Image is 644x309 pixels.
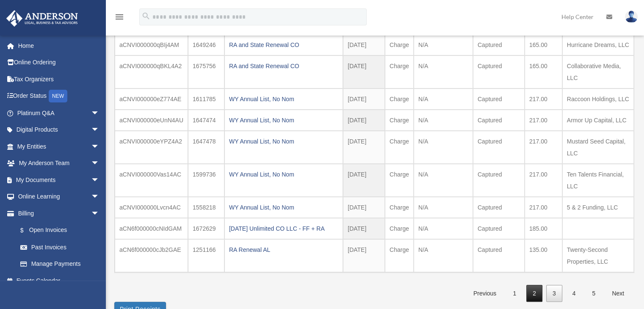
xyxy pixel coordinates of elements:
[473,110,525,131] td: Captured
[385,218,414,239] td: Charge
[414,131,473,164] td: N/A
[385,164,414,197] td: Charge
[115,88,188,110] td: aCNVI000000eZ774AE
[562,55,634,88] td: Collaborative Media, LLC
[91,171,108,189] span: arrow_drop_down
[343,239,385,272] td: [DATE]
[414,34,473,55] td: N/A
[525,197,562,218] td: 217.00
[385,197,414,218] td: Charge
[414,110,473,131] td: N/A
[6,54,112,71] a: Online Ordering
[473,239,525,272] td: Captured
[229,201,338,213] div: WY Annual List, No Nom
[12,239,108,256] a: Past Invoices
[91,121,108,139] span: arrow_drop_down
[343,131,385,164] td: [DATE]
[343,88,385,110] td: [DATE]
[525,110,562,131] td: 217.00
[229,60,338,72] div: RA and State Renewal CO
[525,218,562,239] td: 185.00
[525,88,562,110] td: 217.00
[473,218,525,239] td: Captured
[229,135,338,147] div: WY Annual List, No Nom
[6,105,112,121] a: Platinum Q&Aarrow_drop_down
[343,110,385,131] td: [DATE]
[562,197,634,218] td: 5 & 2 Funding, LLC
[141,11,151,21] i: search
[506,285,522,302] a: 1
[229,93,338,105] div: WY Annual List, No Nom
[6,71,112,88] a: Tax Organizers
[12,256,112,273] a: Manage Payments
[229,168,338,180] div: WY Annual List, No Nom
[115,239,188,272] td: aCN6f000000cJb2GAE
[115,218,188,239] td: aCN6f000000cNIdGAM
[385,239,414,272] td: Charge
[385,88,414,110] td: Charge
[115,131,188,164] td: aCNVI000000eYPZ4A2
[526,285,542,302] a: 2
[6,171,112,188] a: My Documentsarrow_drop_down
[343,197,385,218] td: [DATE]
[385,34,414,55] td: Charge
[115,197,188,218] td: aCNVI000000Lvcn4AC
[188,239,224,272] td: 1251166
[385,110,414,131] td: Charge
[473,197,525,218] td: Captured
[525,34,562,55] td: 165.00
[229,39,338,51] div: RA and State Renewal CO
[188,34,224,55] td: 1649246
[229,223,338,235] div: [DATE] Unlimited CO LLC - FF + RA
[188,131,224,164] td: 1647478
[525,164,562,197] td: 217.00
[473,88,525,110] td: Captured
[91,138,108,155] span: arrow_drop_down
[473,55,525,88] td: Captured
[25,225,29,236] span: $
[6,205,112,222] a: Billingarrow_drop_down
[385,55,414,88] td: Charge
[473,34,525,55] td: Captured
[115,110,188,131] td: aCNVI000000eUnN4AU
[6,138,112,155] a: My Entitiesarrow_drop_down
[188,88,224,110] td: 1611785
[414,88,473,110] td: N/A
[229,114,338,126] div: WY Annual List, No Nom
[562,88,634,110] td: Raccoon Holdings, LLC
[188,55,224,88] td: 1675756
[525,131,562,164] td: 217.00
[188,164,224,197] td: 1599736
[91,188,108,206] span: arrow_drop_down
[114,15,124,22] a: menu
[343,218,385,239] td: [DATE]
[414,239,473,272] td: N/A
[6,272,112,289] a: Events Calendar
[229,244,338,256] div: RA Renewal AL
[4,10,80,27] img: Anderson Advisors Platinum Portal
[385,131,414,164] td: Charge
[91,155,108,172] span: arrow_drop_down
[562,131,634,164] td: Mustard Seed Capital, LLC
[91,105,108,122] span: arrow_drop_down
[562,34,634,55] td: Hurricane Dreams, LLC
[546,285,562,302] a: 3
[188,197,224,218] td: 1558218
[414,197,473,218] td: N/A
[414,218,473,239] td: N/A
[188,110,224,131] td: 1647474
[49,90,67,102] div: NEW
[6,121,112,138] a: Digital Productsarrow_drop_down
[414,164,473,197] td: N/A
[6,37,112,54] a: Home
[473,164,525,197] td: Captured
[562,110,634,131] td: Armor Up Capital, LLC
[6,155,112,172] a: My Anderson Teamarrow_drop_down
[525,55,562,88] td: 165.00
[343,164,385,197] td: [DATE]
[562,164,634,197] td: Ten Talents Financial, LLC
[115,55,188,88] td: aCNVI000000qBKL4A2
[6,188,112,205] a: Online Learningarrow_drop_down
[343,55,385,88] td: [DATE]
[525,239,562,272] td: 135.00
